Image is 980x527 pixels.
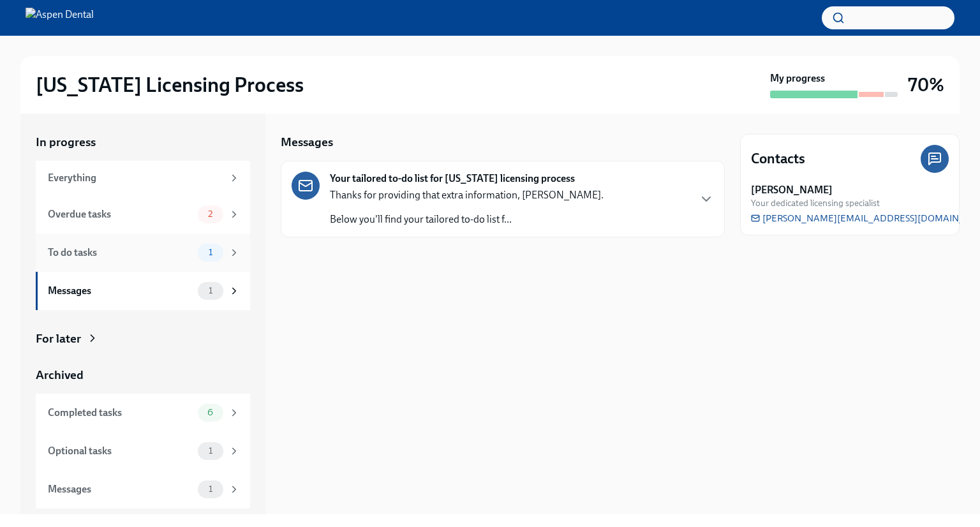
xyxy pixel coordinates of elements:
[330,212,604,226] p: Below you'll find your tailored to-do list f...
[48,444,193,458] div: Optional tasks
[751,183,833,197] strong: [PERSON_NAME]
[36,72,304,98] h2: [US_STATE] Licensing Process
[330,188,604,202] p: Thanks for providing that extra information, [PERSON_NAME].
[200,408,221,417] span: 6
[36,134,250,151] a: In progress
[48,171,223,185] div: Everything
[36,161,250,195] a: Everything
[36,432,250,470] a: Optional tasks1
[751,149,805,168] h4: Contacts
[770,71,825,85] strong: My progress
[201,248,220,257] span: 1
[48,246,193,260] div: To do tasks
[48,207,193,221] div: Overdue tasks
[36,234,250,272] a: To do tasks1
[201,286,220,295] span: 1
[48,284,193,298] div: Messages
[201,484,220,494] span: 1
[36,272,250,310] a: Messages1
[36,330,81,347] div: For later
[36,394,250,432] a: Completed tasks6
[36,330,250,347] a: For later
[751,197,880,209] span: Your dedicated licensing specialist
[36,367,250,383] a: Archived
[281,134,333,151] h5: Messages
[36,470,250,508] a: Messages1
[201,446,220,456] span: 1
[908,73,944,96] h3: 70%
[48,482,193,496] div: Messages
[26,8,94,28] img: Aspen Dental
[330,172,575,186] strong: Your tailored to-do list for [US_STATE] licensing process
[200,209,220,219] span: 2
[36,195,250,234] a: Overdue tasks2
[48,406,193,420] div: Completed tasks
